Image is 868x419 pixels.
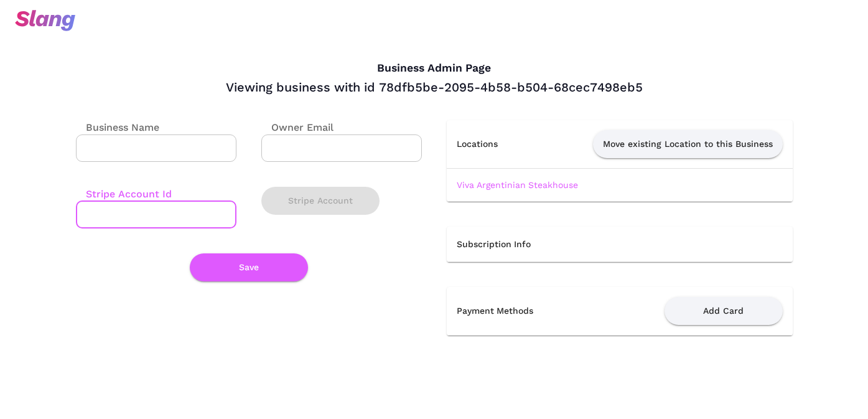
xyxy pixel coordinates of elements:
button: Add Card [665,297,783,325]
a: Stripe Account [261,195,380,204]
div: Viewing business with id 78dfb5be-2095-4b58-b504-68cec7498eb5 [76,79,793,95]
button: Move existing Location to this Business [593,130,783,158]
label: Owner Email [261,120,334,134]
label: Stripe Account Id [76,187,172,201]
img: svg+xml;base64,PHN2ZyB3aWR0aD0iOTciIGhlaWdodD0iMzQiIHZpZXdCb3g9IjAgMCA5NyAzNCIgZmlsbD0ibm9uZSIgeG... [15,10,75,31]
label: Business Name [76,120,159,134]
th: Subscription Info [447,227,793,262]
a: Add Card [665,305,783,315]
th: Payment Methods [447,287,589,336]
a: Viva Argentinian Steakhouse [457,180,578,190]
button: Save [190,253,308,281]
th: Locations [447,120,525,169]
h4: Business Admin Page [76,62,793,75]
